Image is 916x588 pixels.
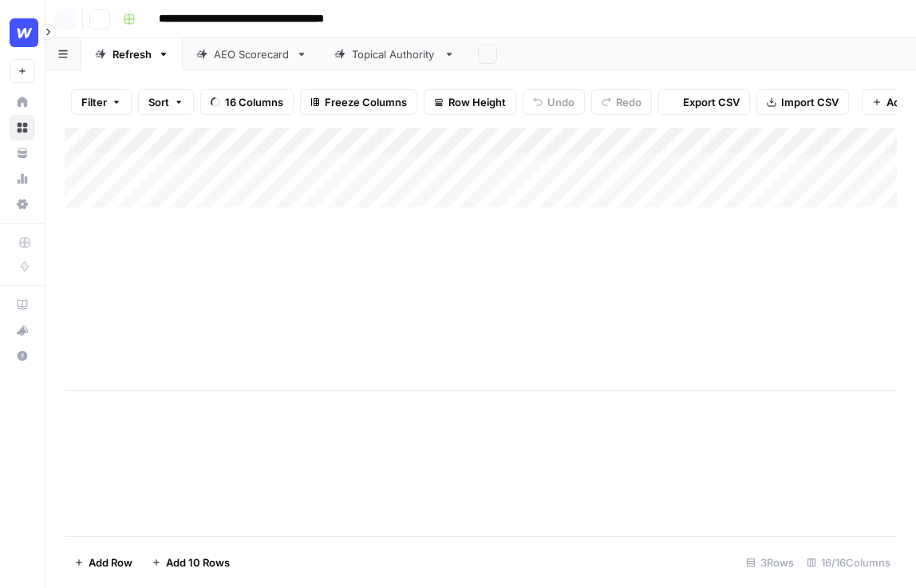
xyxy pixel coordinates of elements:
[81,38,183,70] a: Refresh
[10,318,34,342] div: What's new?
[300,89,417,115] button: Freeze Columns
[448,94,506,110] span: Row Height
[225,94,283,110] span: 16 Columns
[321,38,468,70] a: Topical Authority
[89,554,132,570] span: Add Row
[10,89,35,115] a: Home
[166,554,230,570] span: Add 10 Rows
[740,550,800,575] div: 3 Rows
[547,94,574,110] span: Undo
[148,94,169,110] span: Sort
[591,89,652,115] button: Redo
[10,140,35,166] a: Your Data
[424,89,516,115] button: Row Height
[781,94,839,110] span: Import CSV
[10,292,35,318] a: AirOps Academy
[658,89,750,115] button: Export CSV
[10,343,35,369] button: Help + Support
[683,94,740,110] span: Export CSV
[183,38,321,70] a: AEO Scorecard
[10,166,35,191] a: Usage
[523,89,585,115] button: Undo
[142,550,239,575] button: Add 10 Rows
[10,115,35,140] a: Browse
[214,46,290,62] div: AEO Scorecard
[756,89,849,115] button: Import CSV
[113,46,152,62] div: Refresh
[200,89,294,115] button: 16 Columns
[616,94,642,110] span: Redo
[800,550,897,575] div: 16/16 Columns
[81,94,107,110] span: Filter
[352,46,437,62] div: Topical Authority
[10,191,35,217] a: Settings
[138,89,194,115] button: Sort
[10,18,38,47] img: Webflow Logo
[10,13,35,53] button: Workspace: Webflow
[10,318,35,343] button: What's new?
[325,94,407,110] span: Freeze Columns
[71,89,132,115] button: Filter
[65,550,142,575] button: Add Row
